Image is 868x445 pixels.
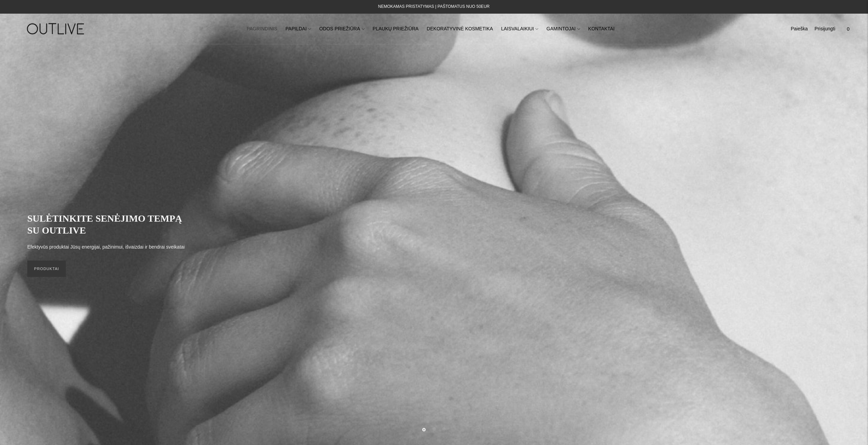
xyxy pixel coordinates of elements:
a: KONTAKTAI [588,21,615,36]
button: Move carousel to slide 3 [442,427,446,431]
a: 0 [842,21,854,36]
a: PRODUKTAI [27,261,66,277]
button: Move carousel to slide 1 [422,428,426,431]
button: Move carousel to slide 2 [432,427,436,431]
h2: SULĖTINKITE SENĖJIMO TEMPĄ SU OUTLIVE [27,212,191,236]
a: Paieška [791,21,808,36]
a: LAISVALAIKIUI [501,21,538,36]
a: PAGRINDINIS [247,21,277,36]
span: 0 [843,24,853,34]
p: Efektyvūs produktai Jūsų energijai, pažinimui, išvaizdai ir bendrai sveikatai [27,243,185,251]
div: NEMOKAMAS PRISTATYMAS Į PAŠTOMATUS NUO 50EUR [378,3,490,11]
a: PAPILDAI [285,21,311,36]
a: DEKORATYVINĖ KOSMETIKA [427,21,493,36]
a: Prisijungti [814,21,835,36]
img: OUTLIVE [14,17,99,41]
a: PLAUKŲ PRIEŽIŪRA [373,21,419,36]
a: ODOS PRIEŽIŪRA [319,21,365,36]
a: GAMINTOJAI [546,21,580,36]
